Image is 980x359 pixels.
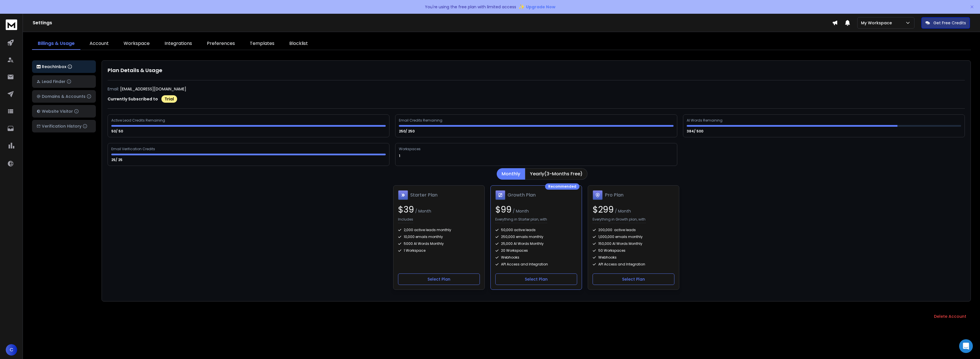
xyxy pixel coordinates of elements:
img: Pro Plan icon [593,190,603,200]
img: Starter Plan icon [398,190,408,200]
button: Select Plan [593,273,674,285]
button: ✨Upgrade Now [518,1,555,13]
p: [EMAIL_ADDRESS][DOMAIN_NAME] [120,86,186,92]
button: Delete Account [929,311,971,322]
div: Webhooks [593,255,674,260]
p: You're using the free plan with limited access [425,4,516,10]
span: $ 39 [398,203,414,216]
span: / Month [512,208,529,214]
a: Account [84,38,114,50]
div: API Access and Integration [593,262,674,267]
button: Verification History [32,120,96,132]
div: Trial [161,95,177,103]
div: 200,000 active leads [593,228,674,232]
img: logo [37,65,41,69]
span: $ 99 [495,203,512,216]
p: My Workspace [861,20,894,26]
div: 2,000 active leads monthly [398,228,480,232]
p: 50/ 50 [111,129,124,134]
button: Select Plan [495,273,577,285]
button: Website Visitor [32,105,96,118]
div: 20 Workspaces [495,248,577,253]
div: Open Intercom Messenger [959,339,973,353]
div: Recommended [545,183,579,190]
div: 1 Workspace [398,248,480,253]
div: 50 Workspaces [593,248,674,253]
div: Workspaces [399,147,421,151]
button: Yearly(3-Months Free) [525,168,587,180]
div: 10,000 emails monthly [398,235,480,239]
span: / Month [614,208,631,214]
p: Everything in Growth plan, with [593,217,646,223]
p: 1 [399,154,401,158]
div: 1,000,000 emails monthly [593,235,674,239]
button: C [6,344,17,356]
p: 384/ 500 [687,129,704,134]
button: Get Free Credits [921,17,970,29]
div: 25,000 AI Words Monthly [495,241,577,246]
a: Preferences [201,38,241,50]
div: 150,000 AI Words Monthly [593,241,674,246]
button: Select Plan [398,273,480,285]
h1: Growth Plan [508,192,536,199]
p: 25/ 25 [111,158,123,162]
p: Get Free Credits [933,20,966,26]
h1: Starter Plan [410,192,437,199]
p: Currently Subscribed to [108,96,158,102]
p: 250/ 250 [399,129,415,134]
a: Blocklist [284,38,314,50]
button: Lead Finder [32,75,96,88]
p: Includes [398,217,413,223]
h1: Settings [33,19,832,26]
div: 250,000 emails monthly [495,235,577,239]
span: ✨ [518,3,525,11]
img: logo [6,19,17,30]
div: 50,000 active leads [495,228,577,232]
div: API Access and Integration [495,262,577,267]
h1: Plan Details & Usage [108,66,965,74]
button: ReachInbox [32,60,96,73]
a: Billings & Usage [32,38,80,50]
div: Email Credits Remaining [399,118,443,123]
p: Everything in Starter plan, with [495,217,547,223]
h1: Pro Plan [605,192,623,199]
span: $ 299 [593,203,614,216]
span: / Month [414,208,431,214]
button: Domains & Accounts [32,90,96,103]
div: 5000 AI Words Monthly [398,241,480,246]
button: Monthly [497,168,525,180]
div: AI Words Remaining [687,118,723,123]
p: Email: [108,86,119,92]
a: Templates [244,38,280,50]
span: Upgrade Now [526,4,555,10]
div: Email Verification Credits [111,147,156,151]
a: Workspace [118,38,155,50]
img: Growth Plan icon [495,190,505,200]
div: Webhooks [495,255,577,260]
div: Active Lead Credits Remaining [111,118,166,123]
a: Integrations [159,38,198,50]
